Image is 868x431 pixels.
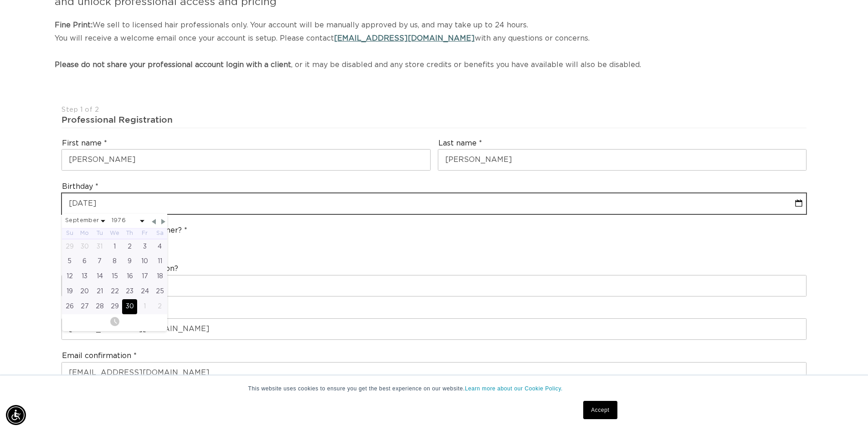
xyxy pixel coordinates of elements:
[92,254,107,269] div: Tue Sep 07 1976
[107,254,122,269] div: Wed Sep 08 1976
[80,230,89,236] abbr: Monday
[107,269,122,284] div: Wed Sep 15 1976
[664,64,868,431] iframe: Chat Widget
[150,218,158,226] span: Previous Month
[438,139,482,148] label: Last name
[142,230,148,236] abbr: Friday
[159,218,168,226] span: Next Month
[62,106,806,114] div: Step 1 of 2
[248,384,620,393] p: This website uses cookies to ensure you get the best experience on our website.
[77,254,92,269] div: Mon Sep 06 1976
[62,319,806,339] input: Used for account login and order notifications
[107,239,122,254] div: Wed Sep 01 1976
[55,61,291,68] strong: Please do not share your professional account login with a client
[152,284,167,299] div: Sat Sep 25 1976
[62,299,77,314] div: Sun Sep 26 1976
[152,254,167,269] div: Sat Sep 11 1976
[55,19,813,71] p: We sell to licensed hair professionals only. Your account will be manually approved by us, and ma...
[122,299,137,314] div: Thu Sep 30 1976
[6,405,26,425] div: Accessibility Menu
[137,239,152,254] div: Fri Sep 03 1976
[152,269,167,284] div: Sat Sep 18 1976
[77,284,92,299] div: Mon Sep 20 1976
[97,230,103,236] abbr: Tuesday
[62,254,77,269] div: Sun Sep 05 1976
[62,139,107,148] label: First name
[122,254,137,269] div: Thu Sep 09 1976
[92,284,107,299] div: Tue Sep 21 1976
[152,239,167,254] div: Sat Sep 04 1976
[62,284,77,299] div: Sun Sep 19 1976
[62,114,806,125] div: Professional Registration
[137,254,152,269] div: Fri Sep 10 1976
[156,230,164,236] abbr: Saturday
[137,284,152,299] div: Fri Sep 24 1976
[122,269,137,284] div: Thu Sep 16 1976
[77,269,92,284] div: Mon Sep 13 1976
[122,284,137,299] div: Thu Sep 23 1976
[465,385,563,392] a: Learn more about our Cookie Policy.
[62,182,98,192] label: Birthday
[62,269,77,284] div: Sun Sep 12 1976
[122,239,137,254] div: Thu Sep 02 1976
[62,193,806,214] input: MM-DD-YYYY
[107,299,122,314] div: Wed Sep 29 1976
[137,269,152,284] div: Fri Sep 17 1976
[334,35,475,42] a: [EMAIL_ADDRESS][DOMAIN_NAME]
[92,299,107,314] div: Tue Sep 28 1976
[583,401,617,419] a: Accept
[62,351,137,361] label: Email confirmation
[55,21,92,29] strong: Fine Print:
[110,230,119,236] abbr: Wednesday
[92,269,107,284] div: Tue Sep 14 1976
[66,230,73,236] abbr: Sunday
[77,299,92,314] div: Mon Sep 27 1976
[107,284,122,299] div: Wed Sep 22 1976
[126,230,133,236] abbr: Thursday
